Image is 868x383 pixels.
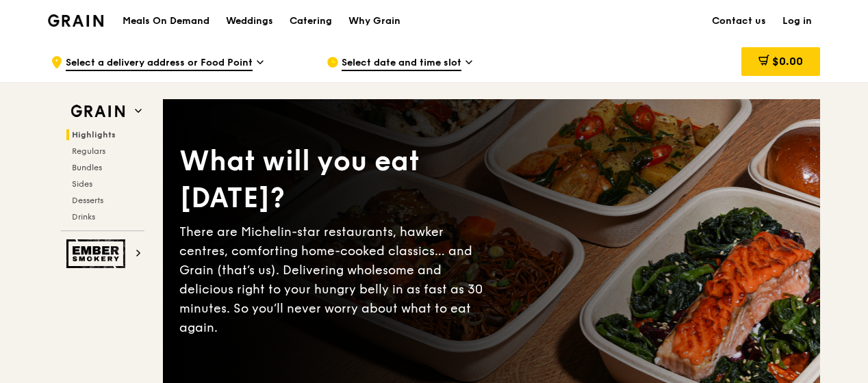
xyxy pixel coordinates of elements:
img: Grain web logo [66,99,129,124]
span: $0.00 [772,55,803,68]
a: Log in [774,1,820,42]
span: Regulars [72,146,105,156]
span: Bundles [72,163,102,172]
a: Why Grain [340,1,409,42]
span: Select a delivery address or Food Point [66,56,253,71]
img: Ember Smokery web logo [66,239,129,268]
a: Contact us [704,1,774,42]
a: Weddings [218,1,281,42]
span: Select date and time slot [342,56,461,71]
div: There are Michelin-star restaurants, hawker centres, comforting home-cooked classics… and Grain (... [179,222,492,337]
div: Weddings [226,1,273,42]
span: Sides [72,179,92,189]
span: Drinks [72,212,95,222]
div: Why Grain [348,1,400,42]
span: Highlights [72,130,116,140]
span: Desserts [72,196,103,205]
div: What will you eat [DATE]? [179,143,492,217]
div: Catering [290,1,332,42]
a: Catering [281,1,340,42]
h1: Meals On Demand [123,14,209,28]
img: Grain [48,14,103,27]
